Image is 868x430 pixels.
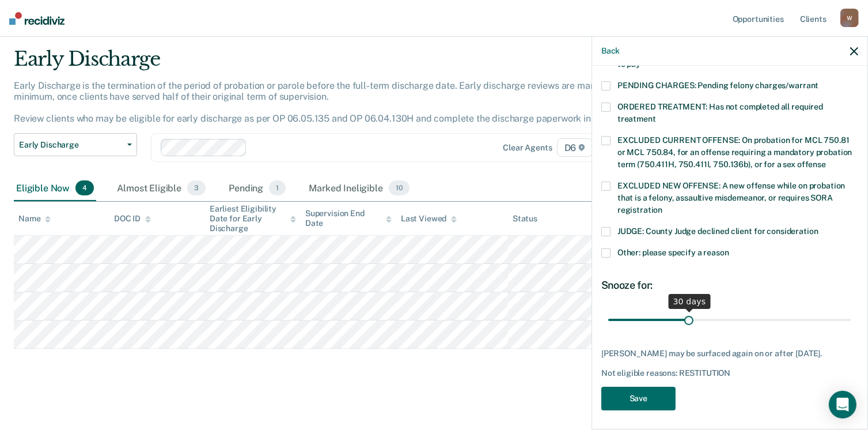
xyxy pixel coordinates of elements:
span: Early Discharge [19,140,123,150]
span: 4 [75,180,94,195]
div: DOC ID [114,214,151,224]
span: 3 [187,180,206,195]
p: Early Discharge is the termination of the period of probation or parole before the full-term disc... [14,80,633,125]
span: EXCLUDED CURRENT OFFENSE: On probation for MCL 750.81 or MCL 750.84, for an offense requiring a m... [617,135,852,169]
button: Save [601,387,676,410]
div: Pending [226,176,288,201]
div: Marked Ineligible [306,176,411,201]
span: PENDING CHARGES: Pending felony charges/warrant [617,81,818,90]
div: Status [513,214,537,224]
div: Name [18,214,51,224]
img: Recidiviz [9,12,65,25]
div: 30 days [669,294,711,309]
span: JUDGE: County Judge declined client for consideration [617,227,818,236]
div: Open Intercom Messenger [829,391,856,418]
div: W [840,9,859,27]
span: EXCLUDED NEW OFFENSE: A new offense while on probation that is a felony, assaultive misdemeanor, ... [617,181,845,214]
div: Eligible Now [14,176,96,201]
div: Supervision End Date [305,209,392,228]
div: Not eligible reasons: RESTITUTION [601,368,858,378]
button: Back [601,46,620,56]
div: Last Viewed [401,214,457,224]
div: Clear agents [503,143,552,153]
span: Other: please specify a reason [617,248,729,257]
div: [PERSON_NAME] may be surfaced again on or after [DATE]. [601,349,858,359]
div: Snooze for: [601,279,858,292]
span: ORDERED TREATMENT: Has not completed all required treatment [617,102,823,123]
div: Earliest Eligibility Date for Early Discharge [210,204,296,233]
span: D6 [557,138,593,157]
span: 1 [269,180,286,195]
div: Early Discharge [14,47,665,80]
span: 10 [389,180,410,195]
div: Almost Eligible [115,176,208,201]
